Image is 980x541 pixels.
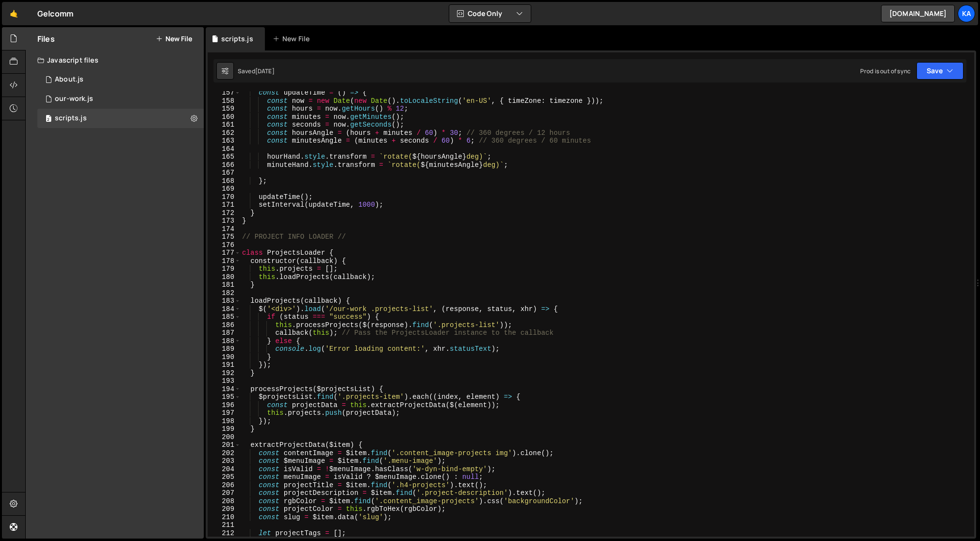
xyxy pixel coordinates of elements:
[208,225,241,233] div: 174
[37,70,204,89] div: 3953/7323.js
[208,137,241,145] div: 163
[916,62,964,80] button: Save
[208,361,241,369] div: 191
[208,185,241,193] div: 169
[208,153,241,161] div: 165
[208,201,241,209] div: 171
[37,89,204,109] div: 3953/10367.js
[881,5,955,22] a: [DOMAIN_NAME]
[208,489,241,497] div: 207
[208,233,241,241] div: 175
[156,35,192,43] button: New File
[208,289,241,297] div: 182
[208,441,241,449] div: 201
[208,425,241,433] div: 199
[208,193,241,201] div: 170
[238,67,275,75] div: Saved
[273,34,313,44] div: New File
[208,377,241,385] div: 193
[208,393,241,401] div: 195
[208,417,241,426] div: 198
[208,329,241,337] div: 187
[208,105,241,113] div: 159
[55,114,87,123] div: scripts.js
[208,481,241,490] div: 206
[55,75,83,84] div: About.js
[208,257,241,265] div: 178
[208,113,241,121] div: 160
[55,95,93,103] div: our-work.js
[208,369,241,377] div: 192
[37,109,204,128] div: 3953/6948.js
[208,305,241,313] div: 184
[26,50,204,70] div: Javascript files
[860,67,911,75] div: Prod is out of sync
[208,313,241,321] div: 185
[208,529,241,538] div: 212
[208,401,241,410] div: 196
[208,321,241,329] div: 186
[2,2,26,25] a: 🤙
[208,353,241,361] div: 190
[208,465,241,474] div: 204
[208,409,241,417] div: 197
[449,5,531,22] button: Code Only
[37,8,73,19] div: Gelcomm
[208,265,241,273] div: 179
[208,273,241,281] div: 180
[46,115,51,123] span: 2
[208,457,241,465] div: 203
[208,513,241,522] div: 210
[208,297,241,305] div: 183
[221,34,253,44] div: scripts.js
[208,129,241,137] div: 162
[208,121,241,129] div: 161
[208,241,241,249] div: 176
[208,385,241,393] div: 194
[208,169,241,177] div: 167
[208,281,241,289] div: 181
[208,345,241,353] div: 189
[208,473,241,481] div: 205
[208,161,241,169] div: 166
[958,5,975,22] a: Ka
[208,337,241,345] div: 188
[208,177,241,185] div: 168
[208,89,241,97] div: 157
[208,145,241,153] div: 164
[208,249,241,257] div: 177
[208,217,241,225] div: 173
[208,433,241,442] div: 200
[208,209,241,217] div: 172
[208,97,241,105] div: 158
[208,521,241,529] div: 211
[208,505,241,513] div: 209
[37,33,55,44] h2: Files
[208,449,241,458] div: 202
[255,67,275,75] div: [DATE]
[208,497,241,506] div: 208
